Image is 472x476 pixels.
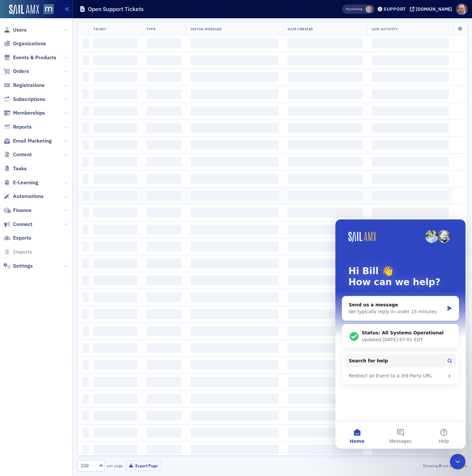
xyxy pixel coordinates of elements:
span: ‌ [93,225,137,234]
span: Finance [13,207,32,214]
span: ‌ [93,326,137,336]
span: ‌ [191,38,278,48]
a: Reports [4,123,32,131]
span: ‌ [82,191,89,201]
span: Dee Sullivan [366,6,372,13]
span: ‌ [82,123,89,133]
span: ‌ [288,377,362,387]
a: Orders [4,68,29,75]
div: Also [346,7,352,11]
span: ‌ [82,309,89,319]
span: ‌ [82,38,89,48]
span: Organizations [13,40,46,47]
span: ‌ [191,377,278,387]
span: ‌ [372,38,449,48]
strong: 0 [438,463,442,469]
span: ‌ [146,208,182,217]
span: ‌ [288,411,362,421]
span: ‌ [93,89,137,99]
span: ‌ [82,242,89,251]
span: ‌ [288,106,362,116]
span: ‌ [82,411,89,421]
span: ‌ [191,242,278,251]
label: per page [107,463,123,469]
button: Export Page [125,461,161,471]
span: Email Marketing [13,137,52,145]
span: ‌ [146,106,182,116]
span: ‌ [82,72,89,82]
span: ‌ [191,394,278,404]
span: ‌ [93,191,137,201]
span: ‌ [82,394,89,404]
a: Organizations [4,40,46,47]
a: Automations [4,193,44,200]
span: ‌ [93,377,137,387]
span: ‌ [93,309,137,319]
span: ‌ [82,445,89,455]
span: ‌ [191,55,278,65]
span: ‌ [93,343,137,353]
span: Subscriptions [13,96,45,103]
span: ‌ [288,259,362,268]
span: ‌ [82,343,89,353]
span: ‌ [93,208,137,217]
span: ‌ [288,242,362,251]
div: Showing out of items [342,463,467,469]
span: ‌ [82,259,89,268]
span: ‌ [82,275,89,285]
span: Last Activity [372,27,398,31]
span: ‌ [288,292,362,302]
span: ‌ [288,191,362,201]
span: ‌ [146,411,182,421]
a: Tasks [4,165,27,172]
span: ‌ [146,242,182,251]
span: Type [146,27,155,31]
iframe: Intercom live chat [450,454,465,469]
a: Subscriptions [4,96,45,103]
span: ‌ [82,326,89,336]
span: ‌ [93,72,137,82]
h1: Open Support Tickets [88,5,144,13]
span: ‌ [288,343,362,353]
span: ‌ [191,292,278,302]
span: ‌ [191,360,278,370]
span: Reports [13,123,32,131]
div: 150 [81,462,95,469]
span: ‌ [288,89,362,99]
span: ‌ [191,428,278,438]
span: ‌ [146,259,182,268]
span: ‌ [93,38,137,48]
span: ‌ [146,377,182,387]
span: ‌ [372,72,449,82]
span: ‌ [288,72,362,82]
span: ‌ [93,140,137,150]
span: Imports [13,248,32,256]
span: ‌ [82,106,89,116]
span: ‌ [372,191,449,201]
span: ‌ [146,292,182,302]
a: Memberships [4,109,45,117]
span: ‌ [191,225,278,234]
span: Users [13,26,27,34]
span: ‌ [82,292,89,302]
span: ‌ [372,106,449,116]
span: ‌ [191,174,278,184]
span: ‌ [82,157,89,167]
span: ‌ [93,360,137,370]
span: ‌ [372,208,449,217]
span: ‌ [372,445,449,455]
span: ‌ [191,445,278,455]
span: Profile [456,4,467,15]
span: ‌ [146,343,182,353]
span: ‌ [146,309,182,319]
span: ‌ [191,191,278,201]
iframe: Intercom live chat [335,219,465,449]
